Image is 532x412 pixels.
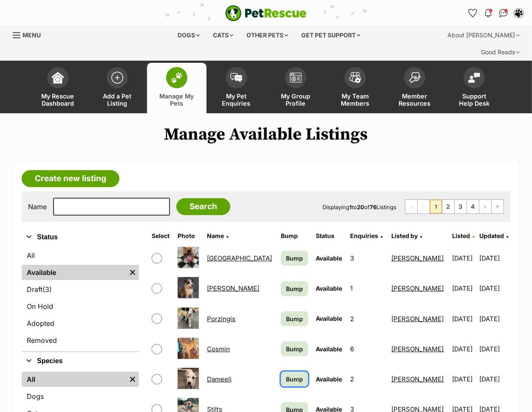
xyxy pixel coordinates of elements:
[22,232,139,243] button: Status
[391,375,444,383] a: [PERSON_NAME]
[207,232,224,239] span: Name
[22,282,139,297] a: Draft
[22,265,126,280] a: Available
[290,73,302,83] img: group-profile-icon-3fa3cf56718a62981997c0bc7e787c4b2cf8bcc04b72c1350f741eb67cf2f40e.svg
[357,204,364,210] strong: 20
[480,334,509,364] td: [DATE]
[286,254,303,263] span: Bump
[391,232,422,239] a: Listed by
[225,5,307,21] a: PetRescue
[22,333,139,348] a: Removed
[286,345,303,353] span: Bump
[316,376,342,383] span: Available
[449,274,478,303] td: [DATE]
[485,9,492,17] img: notifications-46538b983faf8c2785f20acdc204bb7945ddae34d4c08c2a6579f10ce5e182be.svg
[409,72,421,83] img: member-resources-icon-8e73f808a243e03378d46382f2149f9095a855e16c252ad45f914b54edf8863c.svg
[22,372,126,387] a: All
[174,229,203,243] th: Photo
[296,27,367,44] div: Get pet support
[13,27,47,42] a: Menu
[492,200,504,213] a: Last page
[207,254,272,262] a: [GEOGRAPHIC_DATA]
[497,6,510,20] a: Conversations
[396,92,434,107] span: Member Resources
[266,63,325,113] a: My Group Profile
[22,299,139,314] a: On Hold
[347,304,387,334] td: 2
[312,229,346,243] th: Status
[22,389,139,404] a: Dogs
[347,274,387,303] td: 1
[22,316,139,331] a: Adopted
[207,63,266,113] a: My Pet Enquiries
[480,232,509,239] a: Updated
[323,204,396,210] span: Displaying to of Listings
[158,92,196,107] span: Manage My Pets
[455,200,467,213] a: Page 3
[281,311,308,326] a: Bump
[28,203,47,210] label: Name
[98,92,136,107] span: Add a Pet Listing
[281,342,308,356] a: Bump
[350,232,378,239] span: translation missing: en.admin.listings.index.attributes.enquiries
[207,27,240,44] div: Cats
[172,27,206,44] div: Dogs
[286,314,303,323] span: Bump
[207,232,229,239] a: Name
[336,92,374,107] span: My Team Members
[480,244,509,273] td: [DATE]
[176,198,230,215] input: Search
[325,63,385,113] a: My Team Members
[480,304,509,334] td: [DATE]
[385,63,444,113] a: Member Resources
[466,6,526,20] ul: Account quick links
[207,315,235,323] a: Porzingis
[452,232,470,239] span: Listed
[22,170,119,187] a: Create new listing
[207,375,232,383] a: Dameeli
[479,200,491,213] a: Next page
[286,375,303,384] span: Bump
[347,244,387,273] td: 3
[370,204,376,210] strong: 76
[148,229,173,243] th: Select
[281,251,308,266] a: Bump
[316,315,342,322] span: Available
[207,284,259,292] a: [PERSON_NAME]
[468,73,480,83] img: help-desk-icon-fdf02630f3aa405de69fd3d07c3f3aa587a6932b1a1747fa1d2bba05be0121f9.svg
[480,274,509,303] td: [DATE]
[480,232,504,239] span: Updated
[466,6,480,20] a: Favourites
[230,73,242,82] img: pet-enquiries-icon-7e3ad2cf08bfb03b45e93fb7055b45f3efa6380592205ae92323e6603595dc1f.svg
[452,232,475,239] a: Listed
[418,200,430,213] span: Previous page
[449,334,478,364] td: [DATE]
[22,248,139,263] a: All
[126,265,139,280] a: Remove filter
[207,345,230,353] a: Cosmin
[449,244,478,273] td: [DATE]
[405,200,417,213] span: First page
[347,334,387,364] td: 6
[178,247,199,268] img: Verona
[225,5,307,21] img: logo-e224e6f780fb5917bec1dbf3a21bbac754714ae5b6737aabdf751b685950b380.svg
[147,63,207,113] a: Manage My Pets
[480,364,509,394] td: [DATE]
[277,92,315,107] span: My Group Profile
[277,229,311,243] th: Bump
[22,246,139,351] div: Status
[405,199,504,214] nav: Pagination
[481,6,495,20] button: Notifications
[449,364,478,394] td: [DATE]
[391,232,418,239] span: Listed by
[171,72,183,83] img: manage-my-pets-icon-02211641906a0b7f246fdf0571729dbe1e7629f14944591b6c1af311fb30b64b.svg
[286,284,303,293] span: Bump
[444,63,504,113] a: Support Help Desk
[347,364,387,394] td: 2
[455,92,493,107] span: Support Help Desk
[475,44,526,61] div: Good Reads
[467,200,479,213] a: Page 4
[441,27,526,44] div: About [PERSON_NAME]
[430,200,442,213] span: Page 1
[349,204,352,210] strong: 1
